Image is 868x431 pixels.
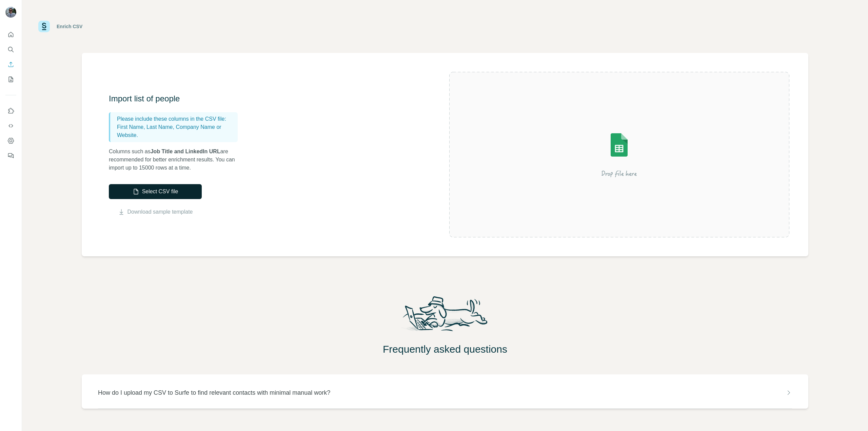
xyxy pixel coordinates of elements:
button: Dashboard [5,135,16,147]
button: Quick start [5,28,16,41]
p: First Name, Last Name, Company Name or Website. [117,123,235,139]
button: Enrich CSV [5,58,16,71]
a: Download sample template [127,208,193,216]
h3: Import list of people [109,93,244,104]
img: Surfe Mascot Illustration [396,294,494,338]
img: Surfe Logo [38,21,50,32]
button: Search [5,43,16,56]
button: Select CSV file [109,184,202,199]
p: Please include these columns in the CSV file: [117,115,235,123]
img: Avatar [5,7,16,18]
h2: Frequently asked questions [22,343,868,355]
button: Use Surfe API [5,120,16,132]
button: Feedback [5,150,16,162]
button: Use Surfe on LinkedIn [5,105,16,117]
div: Enrich CSV [57,23,82,30]
p: How do I upload my CSV to Surfe to find relevant contacts with minimal manual work? [98,388,330,397]
button: My lists [5,73,16,85]
button: Download sample template [109,208,202,216]
p: Columns such as are recommended for better enrichment results. You can import up to 15000 rows at... [109,148,244,172]
img: Surfe Illustration - Drop file here or select below [558,114,680,195]
span: Job Title and LinkedIn URL [151,149,220,154]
